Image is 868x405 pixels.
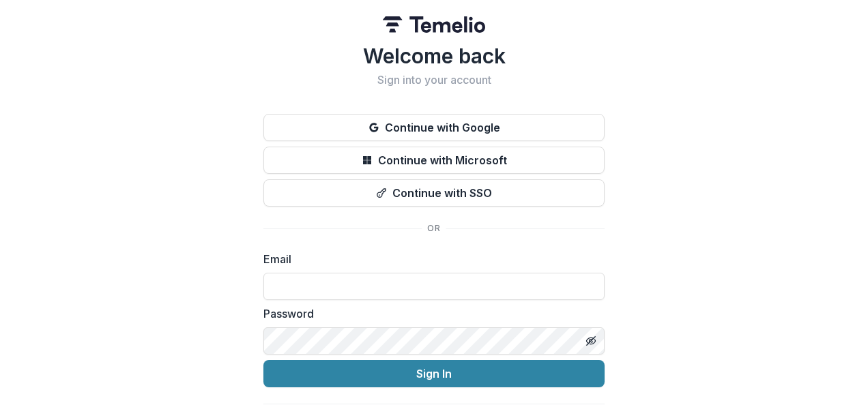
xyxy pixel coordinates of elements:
h1: Welcome back [263,44,605,68]
h2: Sign into your account [263,74,605,87]
button: Continue with SSO [263,179,605,207]
button: Continue with Microsoft [263,147,605,174]
label: Email [263,251,596,267]
button: Toggle password visibility [580,330,602,352]
button: Sign In [263,360,605,387]
button: Continue with Google [263,114,605,141]
label: Password [263,305,596,322]
img: Temelio [383,16,485,33]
